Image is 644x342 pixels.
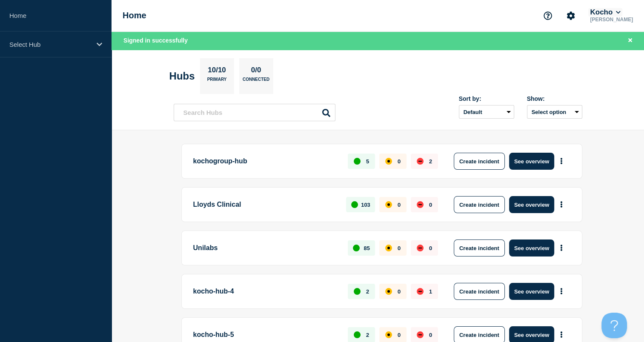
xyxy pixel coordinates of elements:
[366,158,369,165] p: 5
[364,245,369,251] p: 85
[459,105,514,119] select: Sort by
[398,158,401,165] p: 0
[429,288,432,295] p: 1
[385,245,392,251] div: affected
[509,153,554,170] button: See overview
[429,245,432,251] p: 0
[193,153,338,170] p: kochogroup-hub
[429,332,432,338] p: 0
[398,288,401,295] p: 0
[556,284,567,299] button: More actions
[454,153,505,170] button: Create incident
[354,158,361,165] div: up
[601,313,627,338] iframe: Help Scout Beacon - Open
[174,104,335,121] input: Search Hubs
[417,331,424,338] div: down
[366,288,369,295] p: 2
[354,331,361,338] div: up
[527,105,582,119] button: Select option
[207,77,227,86] p: Primary
[385,201,392,208] div: affected
[123,37,188,44] span: Signed in successfully
[556,240,567,256] button: More actions
[193,239,338,256] p: Unilabs
[361,202,370,208] p: 103
[205,66,229,77] p: 10/10
[539,7,557,25] button: Support
[123,11,146,20] h1: Home
[509,196,554,213] button: See overview
[248,66,264,77] p: 0/0
[385,158,392,165] div: affected
[398,245,401,251] p: 0
[429,158,432,165] p: 2
[385,331,392,338] div: affected
[509,239,554,256] button: See overview
[193,196,337,213] p: Lloyds Clinical
[556,154,567,169] button: More actions
[417,245,424,251] div: down
[625,36,635,46] button: Close banner
[509,283,554,300] button: See overview
[588,17,635,23] p: [PERSON_NAME]
[351,201,358,208] div: up
[353,245,360,251] div: up
[429,202,432,208] p: 0
[454,283,505,300] button: Create incident
[588,8,622,17] button: Kocho
[459,95,514,102] div: Sort by:
[562,7,580,25] button: Account settings
[454,239,505,256] button: Create incident
[243,77,269,86] p: Connected
[398,332,401,338] p: 0
[556,197,567,213] button: More actions
[527,95,582,102] div: Show:
[366,332,369,338] p: 2
[385,288,392,295] div: affected
[193,283,338,300] p: kocho-hub-4
[9,41,91,48] p: Select Hub
[454,196,505,213] button: Create incident
[398,202,401,208] p: 0
[169,70,195,82] h2: Hubs
[417,288,424,295] div: down
[417,201,424,208] div: down
[417,158,424,165] div: down
[354,288,361,295] div: up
